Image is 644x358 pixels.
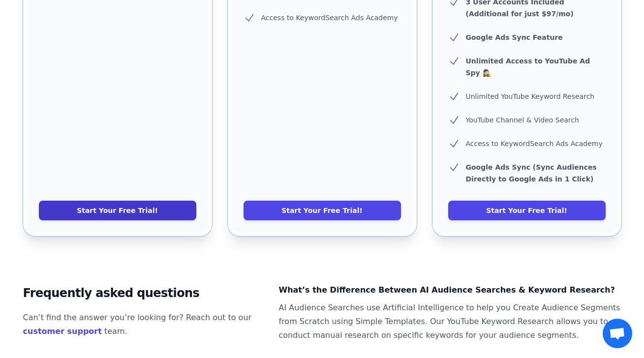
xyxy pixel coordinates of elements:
[244,201,401,220] a: Start Your Free Trial!
[448,201,606,220] a: Start Your Free Trial!
[23,311,263,338] p: Can’t find the answer you’re looking for? Reach out to our team.
[279,301,621,342] dd: AI Audience Searches use Artificial Intelligence to help you Create Audience Segments from Scratc...
[466,57,590,77] b: Unlimited Access to YouTube Ad Spy 🕵️‍♀️
[466,33,563,41] b: Google Ads Sync Feature
[466,140,603,148] span: Access to KeywordSearch Ads Academy
[466,116,579,124] span: YouTube Channel & Video Search
[261,14,398,22] span: Access to KeywordSearch Ads Academy
[39,201,196,220] a: Start Your Free Trial!
[23,283,263,303] h2: Frequently asked questions
[466,92,595,100] span: Unlimited YouTube Keyword Research
[279,283,621,297] dt: What’s the Difference Between AI Audience Searches & Keyword Research?
[603,319,632,348] a: Open chat
[23,327,102,336] a: customer support
[466,163,597,183] b: Google Ads Sync (Sync Audiences Directly to Google Ads in 1 Click)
